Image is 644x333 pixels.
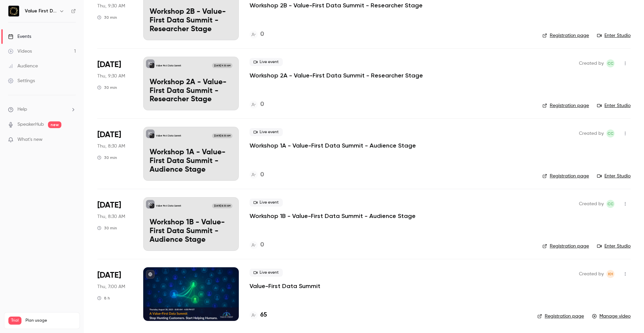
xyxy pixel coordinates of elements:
[260,30,264,39] h4: 0
[156,64,181,67] p: Value First Data Summit
[97,73,125,79] span: Thu, 9:30 AM
[250,1,423,9] a: Workshop 2B - Value-First Data Summit - Researcher Stage
[260,170,264,179] h4: 0
[542,243,589,249] a: Registration page
[97,143,125,150] span: Thu, 8:30 AM
[597,173,631,179] a: Enter Studio
[48,121,61,128] span: new
[8,48,32,55] div: Videos
[150,218,232,244] p: Workshop 1B - Value-First Data Summit - Audience Stage
[212,63,232,68] span: [DATE] 9:30 AM
[250,212,416,220] a: Workshop 1B - Value-First Data Summit - Audience Stage
[579,129,604,137] span: Created by
[250,170,264,179] a: 0
[97,15,117,20] div: 30 min
[606,129,614,137] span: Chris Carolan
[8,77,35,84] div: Settings
[25,8,56,14] h6: Value First Data Summit
[542,102,589,109] a: Registration page
[150,8,232,34] p: Workshop 2B - Value-First Data Summit - Researcher Stage
[542,173,589,179] a: Registration page
[8,106,76,113] li: help-dropdown-opener
[250,240,264,249] a: 0
[606,270,614,278] span: Klemen Hrovat
[97,270,121,281] span: [DATE]
[579,270,604,278] span: Created by
[97,213,125,220] span: Thu, 8:30 AM
[250,30,264,39] a: 0
[592,313,631,320] a: Manage video
[97,3,125,9] span: Thu, 9:30 AM
[250,128,283,136] span: Live event
[537,313,584,320] a: Registration page
[143,197,239,251] a: Workshop 1B - Value-First Data Summit - Audience StageValue First Data Summit[DATE] 8:30 AMWorksh...
[260,100,264,109] h4: 0
[97,59,121,70] span: [DATE]
[250,142,416,150] a: Workshop 1A - Value-First Data Summit - Audience Stage
[97,283,125,290] span: Thu, 7:00 AM
[579,59,604,67] span: Created by
[597,102,631,109] a: Enter Studio
[97,129,121,140] span: [DATE]
[143,57,239,110] a: Workshop 2A - Value-First Data Summit - Researcher StageValue First Data Summit[DATE] 9:30 AMWork...
[607,129,613,137] span: CC
[97,127,132,180] div: Aug 28 Thu, 8:30 AM (America/Chicago)
[97,155,117,160] div: 30 min
[8,63,38,69] div: Audience
[597,243,631,249] a: Enter Studio
[597,32,631,39] a: Enter Studio
[250,282,320,290] a: Value-First Data Summit
[97,197,132,251] div: Aug 28 Thu, 8:30 AM (America/Chicago)
[250,269,283,277] span: Live event
[607,59,613,67] span: CC
[250,71,423,79] a: Workshop 2A - Value-First Data Summit - Researcher Stage
[25,318,75,323] span: Plan usage
[250,58,283,66] span: Live event
[8,317,21,325] span: Trial
[156,134,181,137] p: Value First Data Summit
[97,57,132,110] div: Aug 28 Thu, 9:30 AM (America/Chicago)
[8,33,31,40] div: Events
[250,100,264,109] a: 0
[579,200,604,208] span: Created by
[17,106,27,113] span: Help
[97,200,121,211] span: [DATE]
[606,59,614,67] span: Chris Carolan
[250,199,283,207] span: Live event
[17,121,44,128] a: SpeakerHub
[156,204,181,208] p: Value First Data Summit
[8,6,19,16] img: Value First Data Summit
[608,270,613,278] span: KH
[260,240,264,249] h4: 0
[606,200,614,208] span: Chris Carolan
[212,133,232,138] span: [DATE] 8:30 AM
[17,136,43,143] span: What's new
[68,137,76,143] iframe: Noticeable Trigger
[143,127,239,180] a: Workshop 1A - Value-First Data Summit - Audience StageValue First Data Summit[DATE] 8:30 AMWorksh...
[150,148,232,174] p: Workshop 1A - Value-First Data Summit - Audience Stage
[250,311,267,320] a: 65
[260,311,267,320] h4: 65
[97,85,117,90] div: 30 min
[542,32,589,39] a: Registration page
[150,78,232,104] p: Workshop 2A - Value-First Data Summit - Researcher Stage
[97,295,110,301] div: 8 h
[607,200,613,208] span: CC
[97,267,132,321] div: Aug 28 Thu, 8:00 AM (America/New York)
[212,204,232,208] span: [DATE] 8:30 AM
[97,225,117,231] div: 30 min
